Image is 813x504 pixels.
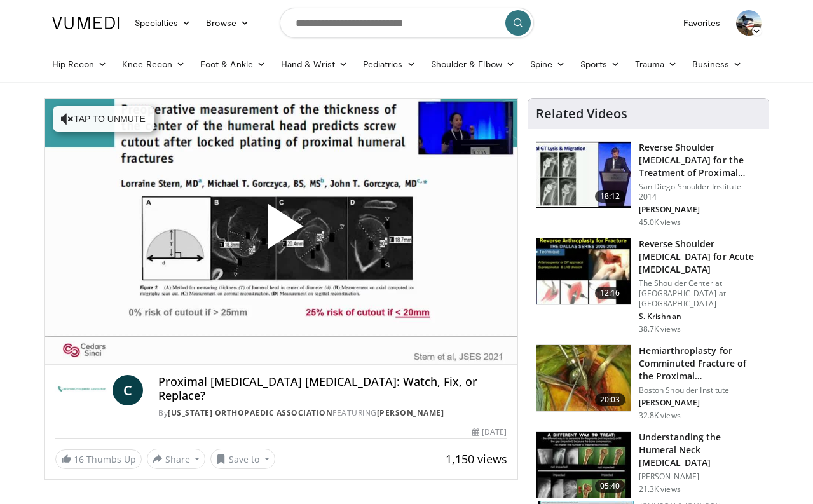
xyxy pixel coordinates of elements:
button: Save to [210,449,275,469]
p: [PERSON_NAME] [639,472,761,482]
a: Foot & Ankle [193,51,273,77]
img: butch_reverse_arthroplasty_3.png.150x105_q85_crop-smart_upscale.jpg [536,238,631,304]
a: 20:03 Hemiarthroplasty for Comminuted Fracture of the Proximal [MEDICAL_DATA] Boston Shoulder Ins... [536,344,761,421]
p: [PERSON_NAME] [639,398,761,408]
img: 10442_3.png.150x105_q85_crop-smart_upscale.jpg [536,345,631,411]
video-js: Video Player [45,99,517,365]
a: Knee Recon [114,51,193,77]
a: 18:12 Reverse Shoulder [MEDICAL_DATA] for the Treatment of Proximal Humeral … San Diego Shoulder ... [536,141,761,228]
span: 18:12 [595,190,625,203]
p: 38.7K views [639,324,681,334]
span: 16 [74,453,84,465]
p: San Diego Shoulder Institute 2014 [639,182,761,202]
a: C [113,375,143,405]
p: The Shoulder Center at [GEOGRAPHIC_DATA] at [GEOGRAPHIC_DATA] [639,278,761,309]
button: Play Video [167,169,395,294]
p: Boston Shoulder Institute [639,385,761,395]
input: Search topics, interventions [280,8,534,38]
a: 16 Thumbs Up [55,449,142,469]
div: [DATE] [472,426,507,438]
a: Specialties [127,10,199,36]
p: 45.0K views [639,217,681,228]
img: VuMedi Logo [52,17,120,29]
span: 20:03 [595,393,625,406]
a: Business [685,51,749,77]
span: 12:16 [595,287,625,299]
img: Q2xRg7exoPLTwO8X4xMDoxOjA4MTsiGN.150x105_q85_crop-smart_upscale.jpg [536,142,631,208]
p: S. Krishnan [639,311,761,322]
h3: Understanding the Humeral Neck [MEDICAL_DATA] [639,431,761,469]
a: Spine [523,51,573,77]
h3: Hemiarthroplasty for Comminuted Fracture of the Proximal [MEDICAL_DATA] [639,344,761,383]
img: California Orthopaedic Association [55,375,108,405]
p: [PERSON_NAME] [639,205,761,215]
a: Hip Recon [44,51,115,77]
a: Hand & Wrist [273,51,355,77]
a: Favorites [676,10,728,36]
a: Pediatrics [355,51,423,77]
img: 458b1cc2-2c1d-4c47-a93d-754fd06d380f.150x105_q85_crop-smart_upscale.jpg [536,432,631,498]
h3: Reverse Shoulder [MEDICAL_DATA] for Acute [MEDICAL_DATA] [639,238,761,276]
a: 05:40 Understanding the Humeral Neck [MEDICAL_DATA] [PERSON_NAME] 21.3K views [536,431,761,498]
a: Shoulder & Elbow [423,51,523,77]
a: [US_STATE] Orthopaedic Association [168,407,332,418]
div: By FEATURING [158,407,507,419]
h4: Related Videos [536,106,627,121]
button: Share [147,449,206,469]
h3: Reverse Shoulder [MEDICAL_DATA] for the Treatment of Proximal Humeral … [639,141,761,179]
span: 1,150 views [446,451,507,467]
button: Tap to unmute [53,106,154,132]
a: [PERSON_NAME] [377,407,444,418]
img: Avatar [736,10,762,36]
a: Trauma [627,51,685,77]
p: 32.8K views [639,411,681,421]
span: 05:40 [595,480,625,493]
a: Browse [198,10,257,36]
a: 12:16 Reverse Shoulder [MEDICAL_DATA] for Acute [MEDICAL_DATA] The Shoulder Center at [GEOGRAPHIC... [536,238,761,334]
p: 21.3K views [639,484,681,494]
a: Sports [573,51,627,77]
h4: Proximal [MEDICAL_DATA] [MEDICAL_DATA]: Watch, Fix, or Replace? [158,375,507,402]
